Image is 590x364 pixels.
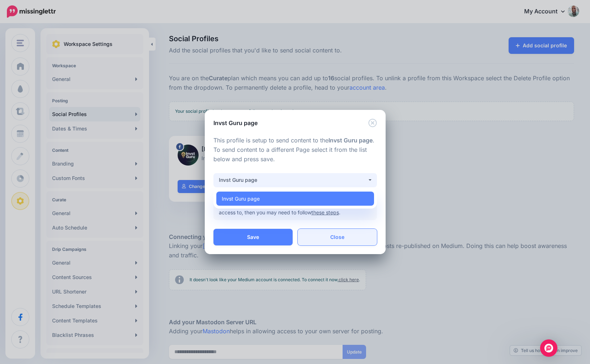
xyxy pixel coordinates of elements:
button: Close [368,119,377,128]
button: Save [213,229,293,245]
div: Invst Guru page [219,176,367,184]
p: This profile is setup to send content to the . To send content to a different Page select it from... [213,136,377,164]
div: If you are not seeing a Page that you believe you should have access to, then you may need to fol... [213,196,377,220]
button: Invst Guru page [213,173,377,187]
span: Invst Guru page [222,194,260,203]
a: these steps [311,209,339,215]
h5: Invst Guru page [213,119,258,127]
div: Open Intercom Messenger [540,339,557,357]
b: Invst Guru page [328,137,373,144]
a: Close [298,229,377,245]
